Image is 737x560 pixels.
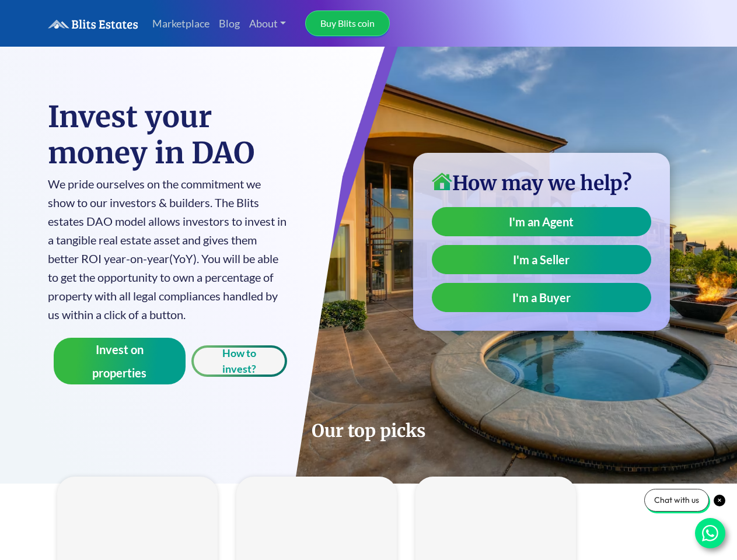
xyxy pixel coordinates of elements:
a: Buy Blits coin [305,10,390,36]
p: We pride ourselves on the commitment we show to our investors & builders. The Blits estates DAO m... [48,174,288,324]
a: I'm an Agent [432,207,651,236]
img: logo.6a08bd47fd1234313fe35534c588d03a.svg [48,19,138,29]
a: I'm a Seller [432,245,651,274]
div: Chat with us [644,489,709,512]
a: Blog [214,11,244,36]
h2: Our top picks [48,419,690,442]
h1: Invest your money in DAO [48,99,288,171]
a: I'm a Buyer [432,283,651,312]
button: Invest on properties [54,338,186,384]
button: How to invest? [191,345,287,377]
img: home-icon [432,173,452,190]
a: Marketplace [148,11,214,36]
h3: How may we help? [432,171,651,195]
a: About [244,11,291,36]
